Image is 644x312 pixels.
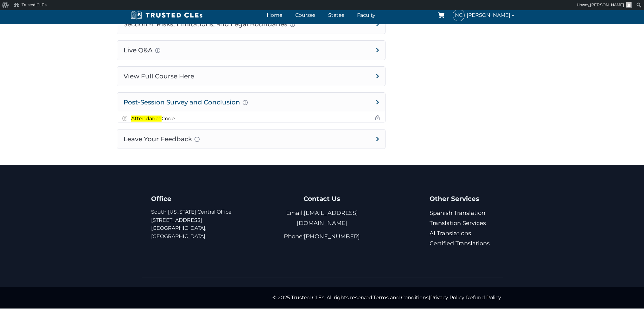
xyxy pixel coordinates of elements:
a: Privacy Policy [430,295,464,301]
p: Email: [270,208,374,228]
a: Terms and Conditions [373,295,429,301]
a: Home [265,10,284,20]
mark: Click to remove highlight [131,116,162,122]
a: Certified Translations [430,240,490,247]
a: AI Translations [430,230,471,237]
a: Faculty [355,10,377,20]
h5: Code [131,115,175,123]
span: [PERSON_NAME] [590,3,624,7]
a: Spanish Translation [430,209,485,216]
h4: Office [151,193,255,204]
h4: View Full Course Here [117,67,385,86]
p: Phone: [270,231,374,242]
a: Translation Services [430,220,486,227]
span: © 2025 Trusted CLEs. All rights reserved. | | [272,295,501,301]
span: [PERSON_NAME] [467,11,515,19]
h4: Live Q&A [117,41,385,60]
h4: Leave Your Feedback [117,129,385,149]
a: [EMAIL_ADDRESS][DOMAIN_NAME] [297,209,358,227]
a: Refund Policy [466,295,501,301]
a: States [327,10,346,20]
h4: Contact Us [270,193,374,204]
a: [PHONE_NUMBER] [304,233,360,240]
h4: Other Services [430,193,493,204]
a: South [US_STATE] Central Office[STREET_ADDRESS][GEOGRAPHIC_DATA], [GEOGRAPHIC_DATA] [151,209,232,239]
span: NC [453,10,464,21]
h4: Post-Session Survey and Conclusion [117,93,385,112]
img: Trusted CLEs [129,10,205,20]
a: Courses [294,10,317,20]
